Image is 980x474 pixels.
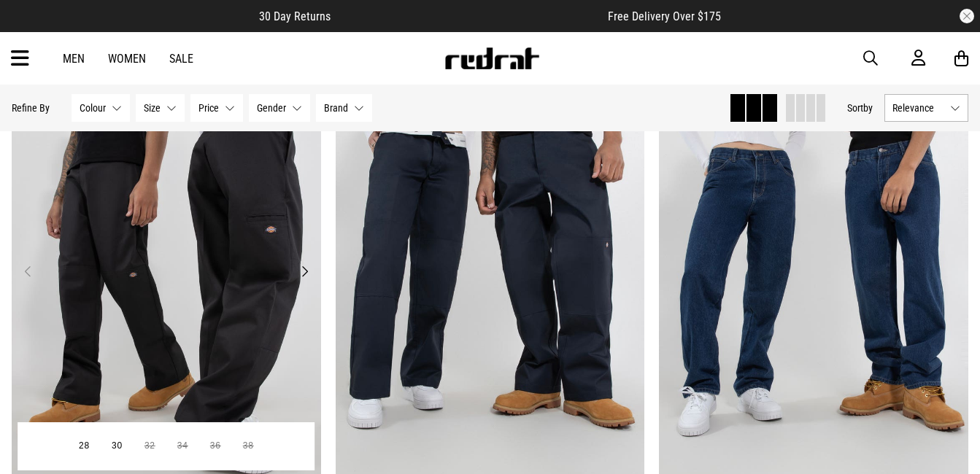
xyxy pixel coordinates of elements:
a: Men [63,52,85,66]
span: Relevance [892,102,944,114]
button: Gender [249,94,310,122]
span: Colour [80,102,106,114]
img: Redrat logo [444,47,540,69]
p: Refine By [12,102,50,114]
button: 32 [134,433,166,459]
iframe: Customer reviews powered by Trustpilot [360,9,579,23]
span: 30 Day Returns [259,9,331,23]
span: by [863,102,873,114]
button: Size [136,94,185,122]
button: Relevance [884,94,968,122]
button: 30 [101,433,134,459]
button: 34 [166,433,199,459]
a: Sale [169,52,193,66]
button: Open LiveChat chat widget [12,6,55,50]
button: Previous [19,263,37,280]
span: Brand [324,102,348,114]
button: Next [296,263,314,280]
button: 36 [199,433,232,459]
span: Price [198,102,219,114]
button: Sortby [847,99,873,117]
button: Price [190,94,243,122]
button: 28 [68,433,101,459]
a: Women [108,52,146,66]
span: Gender [257,102,286,114]
button: 38 [232,433,265,459]
span: Size [144,102,161,114]
button: Colour [72,94,130,122]
span: Free Delivery Over $175 [608,9,721,23]
button: Brand [316,94,372,122]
